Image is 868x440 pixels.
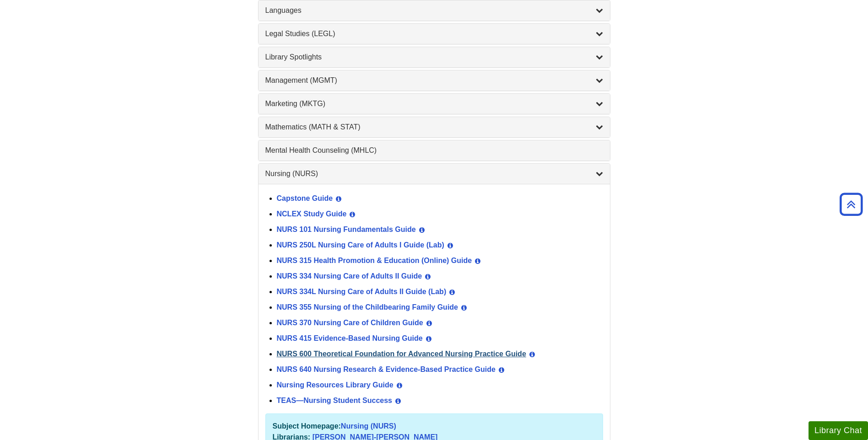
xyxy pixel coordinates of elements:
a: NURS 334L Nursing Care of Adults II Guide (Lab) [277,288,447,295]
a: NURS 600 Theoretical Foundation for Advanced Nursing Practice Guide [277,350,526,358]
a: Management (MGMT) [265,75,603,86]
a: NCLEX Study Guide [277,210,347,218]
a: Capstone Guide [277,194,333,202]
a: Mental Health Counseling (MHLC) [265,145,603,156]
a: Legal Studies (LEGL) [265,28,603,39]
a: Nursing Resources Library Guide [277,381,394,389]
a: Languages [265,5,603,16]
a: NURS 415 Evidence-Based Nursing Guide [277,334,423,342]
a: NURS 101 Nursing Fundamentals Guide [277,225,416,233]
a: NURS 250L Nursing Care of Adults I Guide (Lab) [277,241,444,249]
a: NURS 315 Health Promotion & Education (Online) Guide [277,257,472,264]
a: Nursing (NURS) [341,422,396,430]
a: NURS 370 Nursing Care of Children Guide [277,319,423,327]
a: Mathematics (MATH & STAT) [265,122,603,133]
a: NURS 334 Nursing Care of Adults II Guide [277,272,422,280]
strong: Subject Homepage: [273,422,341,430]
a: TEAS—Nursing Student Success [277,397,393,404]
a: Back to Top [836,198,866,210]
a: NURS 355 Nursing of the Childbearing Family Guide [277,303,458,311]
a: Library Spotlights [265,52,603,63]
a: Nursing (NURS) [265,168,603,179]
a: NURS 640 Nursing Research & Evidence-Based Practice Guide [277,365,496,373]
a: Marketing (MKTG) [265,98,603,109]
button: Library Chat [809,421,868,440]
